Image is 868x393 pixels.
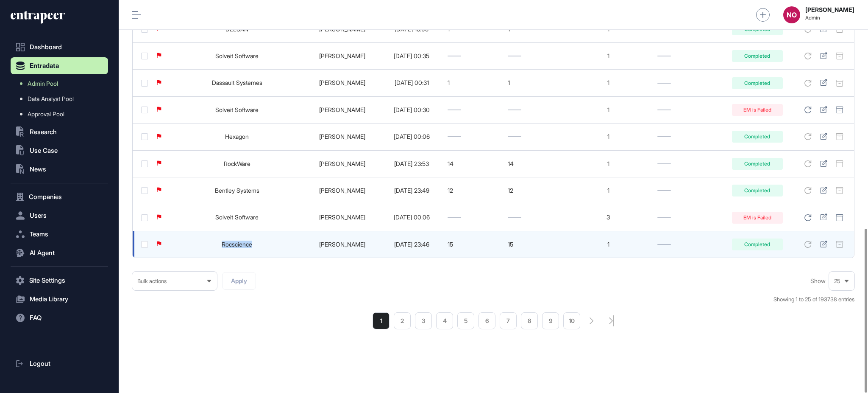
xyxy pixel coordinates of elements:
[30,231,48,238] span: Teams
[11,244,108,261] button: AI Agent
[732,50,783,62] div: Completed
[590,317,594,324] a: search-pagination-next-button
[568,214,649,221] div: 3
[11,207,108,224] button: Users
[15,76,108,91] a: Admin Pool
[215,213,259,221] a: Solveit Software
[222,241,252,248] a: Rocscience
[394,312,411,329] a: 2
[28,95,74,102] span: Data Analyst Pool
[384,53,439,59] div: [DATE] 00:35
[225,25,248,33] a: DELSAN
[137,278,167,284] span: Bulk actions
[448,79,499,86] div: 1
[521,312,538,329] a: 8
[732,239,783,250] div: Completed
[319,213,365,221] a: [PERSON_NAME]
[783,6,800,23] div: NO
[384,79,439,86] div: [DATE] 00:31
[30,360,50,367] span: Logout
[373,312,389,329] a: 1
[11,39,108,56] a: Dashboard
[508,79,559,86] div: 1
[384,241,439,248] div: [DATE] 23:46
[732,212,783,224] div: EM is Failed
[834,278,840,284] span: 25
[568,107,649,113] div: 1
[732,77,783,89] div: Completed
[384,214,439,221] div: [DATE] 00:06
[11,142,108,159] button: Use Case
[15,91,108,107] a: Data Analyst Pool
[810,278,826,284] span: Show
[508,160,559,167] div: 14
[457,312,474,329] a: 5
[805,15,854,21] span: Admin
[732,104,783,116] div: EM is Failed
[11,161,108,178] button: News
[732,185,783,196] div: Completed
[212,79,262,86] a: Dassault Systemes
[29,194,62,200] span: Companies
[732,158,783,170] div: Completed
[415,312,432,329] a: 3
[500,312,517,329] a: 7
[319,25,365,33] a: [PERSON_NAME]
[215,52,259,59] a: Solveit Software
[563,312,580,329] a: 10
[319,160,365,167] a: [PERSON_NAME]
[568,187,649,194] div: 1
[568,241,649,248] div: 1
[508,187,559,194] div: 12
[215,106,259,113] a: Solveit Software
[30,212,47,219] span: Users
[224,160,250,167] a: RockWare
[11,291,108,308] button: Media Library
[30,314,42,321] span: FAQ
[448,187,499,194] div: 12
[448,241,499,248] div: 15
[568,133,649,140] div: 1
[805,6,854,13] strong: [PERSON_NAME]
[30,250,55,256] span: AI Agent
[732,131,783,143] div: Completed
[542,312,559,329] a: 9
[384,107,439,113] div: [DATE] 00:30
[384,160,439,167] div: [DATE] 23:53
[15,107,108,122] a: Approval Pool
[11,226,108,243] button: Teams
[568,53,649,59] div: 1
[319,52,365,59] a: [PERSON_NAME]
[30,129,57,135] span: Research
[11,57,108,74] button: Entradata
[30,166,46,173] span: News
[319,106,365,113] a: [PERSON_NAME]
[225,133,249,140] a: Hexagon
[28,80,58,87] span: Admin Pool
[11,124,108,140] button: Research
[384,133,439,140] div: [DATE] 00:06
[11,309,108,326] button: FAQ
[319,241,365,248] a: [PERSON_NAME]
[773,295,854,304] div: Showing 1 to 25 of 193738 entries
[508,241,559,248] div: 15
[384,187,439,194] div: [DATE] 23:49
[319,79,365,86] a: [PERSON_NAME]
[436,312,453,329] a: 4
[319,133,365,140] a: [PERSON_NAME]
[568,79,649,86] div: 1
[29,277,65,284] span: Site Settings
[30,44,62,51] span: Dashboard
[319,187,365,194] a: [PERSON_NAME]
[479,312,495,329] a: 6
[11,188,108,205] button: Companies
